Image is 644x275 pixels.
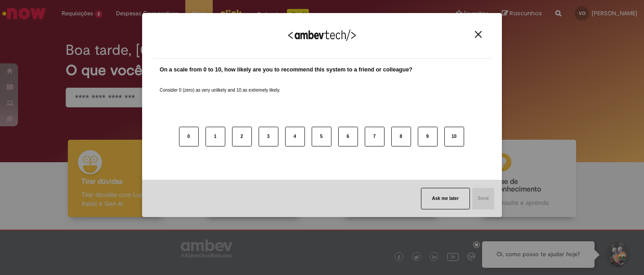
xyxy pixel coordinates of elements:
[288,30,356,41] img: Logo Ambevtech
[232,127,252,146] button: 2
[179,127,199,146] button: 0
[338,127,358,146] button: 6
[160,66,412,74] label: On a scale from 0 to 10, how likely are you to recommend this system to a friend or colleague?
[444,127,464,146] button: 10
[475,31,482,38] img: Close
[259,127,278,146] button: 3
[312,127,331,146] button: 5
[472,31,484,38] button: Close
[160,76,280,93] label: Consider 0 (zero) as very unlikely and 10 as extremely likely.
[391,127,411,146] button: 8
[285,127,305,146] button: 4
[418,127,438,146] button: 9
[421,188,470,209] button: Ask me later
[206,127,225,146] button: 1
[365,127,385,146] button: 7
